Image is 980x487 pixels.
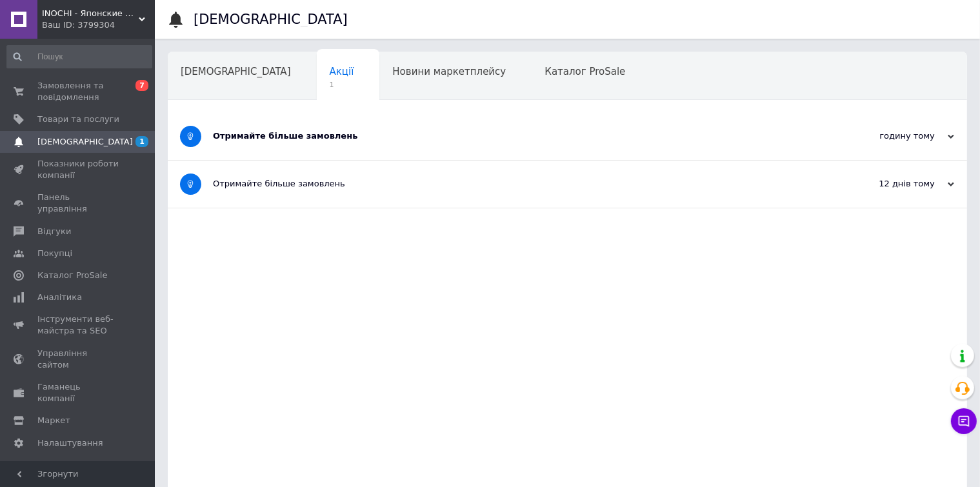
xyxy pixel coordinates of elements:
[42,8,139,19] span: INOCHI - Японские бады и витамины для всей семьи
[37,136,133,148] span: [DEMOGRAPHIC_DATA]
[213,130,825,142] div: Отримайте більше замовлень
[135,136,148,147] span: 1
[37,226,71,237] span: Відгуки
[37,348,119,371] span: Управління сайтом
[37,80,119,103] span: Замовлення та повідомлення
[392,66,506,77] span: Новини маркетплейсу
[181,66,291,77] span: [DEMOGRAPHIC_DATA]
[37,292,82,303] span: Аналітика
[37,248,72,259] span: Покупці
[545,66,625,77] span: Каталог ProSale
[330,80,354,90] span: 1
[37,381,119,404] span: Гаманець компанії
[330,66,354,77] span: Акції
[135,80,148,91] span: 7
[213,178,825,190] div: Отримайте більше замовлень
[825,130,954,142] div: годину тому
[37,158,119,181] span: Показники роботи компанії
[6,45,152,68] input: Пошук
[42,19,155,31] div: Ваш ID: 3799304
[37,313,119,337] span: Інструменти веб-майстра та SEO
[37,270,107,281] span: Каталог ProSale
[37,437,103,449] span: Налаштування
[37,192,119,215] span: Панель управління
[825,178,954,190] div: 12 днів тому
[951,408,977,434] button: Чат з покупцем
[37,114,119,125] span: Товари та послуги
[37,415,70,426] span: Маркет
[194,12,348,27] h1: [DEMOGRAPHIC_DATA]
